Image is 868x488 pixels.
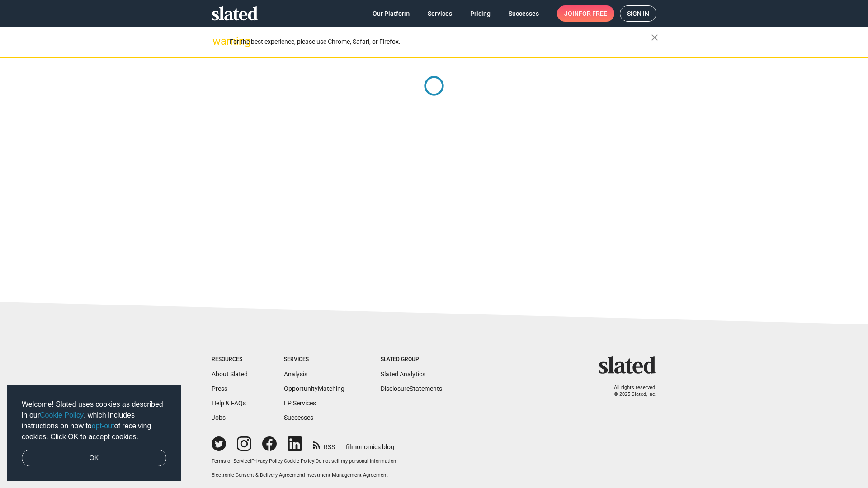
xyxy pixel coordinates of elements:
[212,399,246,407] a: Help & FAQs
[7,385,181,481] div: cookieconsent
[22,450,166,467] a: dismiss cookie message
[316,458,396,465] button: Do not sell my personal information
[92,422,114,430] a: opt-out
[230,36,651,48] div: For the best experience, please use Chrome, Safari, or Firefox.
[557,5,614,22] a: Joinfor free
[649,32,660,43] mat-icon: close
[420,5,459,22] a: Services
[283,458,284,464] span: |
[564,5,607,22] span: Join
[346,436,394,451] a: filmonomics blog
[463,5,498,22] a: Pricing
[509,5,539,22] span: Successes
[346,443,357,450] span: film
[284,385,344,392] a: OpportunityMatching
[284,458,314,464] a: Cookie Policy
[212,385,227,392] a: Press
[627,6,649,21] span: Sign in
[284,356,344,363] div: Services
[250,458,251,464] span: |
[212,414,226,421] a: Jobs
[314,458,316,464] span: |
[251,458,283,464] a: Privacy Policy
[40,411,84,419] a: Cookie Policy
[212,36,223,47] mat-icon: warning
[381,371,425,378] a: Slated Analytics
[212,458,250,464] a: Terms of Service
[381,356,442,363] div: Slated Group
[212,371,248,378] a: About Slated
[313,437,335,451] a: RSS
[373,5,410,22] span: Our Platform
[212,472,304,478] a: Electronic Consent & Delivery Agreement
[284,371,307,378] a: Analysis
[579,5,607,22] span: for free
[284,399,316,407] a: EP Services
[501,5,546,22] a: Successes
[381,385,442,392] a: DisclosureStatements
[22,399,166,442] span: Welcome! Slated uses cookies as described in our , which includes instructions on how to of recei...
[212,356,248,363] div: Resources
[304,472,305,478] span: |
[620,5,656,22] a: Sign in
[428,5,452,22] span: Services
[284,414,313,421] a: Successes
[305,472,388,478] a: Investment Management Agreement
[365,5,417,22] a: Our Platform
[470,5,491,22] span: Pricing
[604,385,656,398] p: All rights reserved. © 2025 Slated, Inc.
